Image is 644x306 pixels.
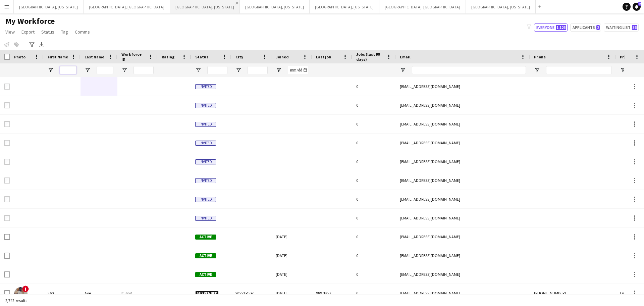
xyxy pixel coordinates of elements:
span: Photo [14,54,25,59]
button: Open Filter Menu [121,67,127,73]
div: [EMAIL_ADDRESS][DOMAIN_NAME] [396,115,530,133]
div: [DATE] [272,284,312,302]
div: Ave [80,284,117,302]
input: Row Selection is disabled for this row (unchecked) [4,196,10,202]
a: Tag [58,28,71,36]
span: ! [22,286,29,292]
div: 0 [352,171,396,190]
div: 0 [352,152,396,171]
div: [EMAIL_ADDRESS][DOMAIN_NAME] [396,284,530,302]
span: First Name [48,54,68,59]
div: [EMAIL_ADDRESS][DOMAIN_NAME] [396,134,530,152]
input: Row Selection is disabled for this row (unchecked) [4,215,10,221]
div: 0 [352,227,396,246]
a: Export [19,28,37,36]
button: [GEOGRAPHIC_DATA], [US_STATE] [466,0,536,13]
div: [DATE] [272,265,312,284]
div: [EMAIL_ADDRESS][DOMAIN_NAME] [396,246,530,265]
span: Invited [195,197,216,202]
span: Invited [195,216,216,221]
a: Status [39,28,57,36]
span: Joined [276,54,289,59]
button: Waiting list36 [604,23,639,32]
span: Invited [195,159,216,164]
div: 0 [352,190,396,208]
span: 36 [632,25,637,30]
input: Row Selection is disabled for this row (unchecked) [4,121,10,127]
span: Invited [195,84,216,89]
div: [PHONE_NUMBER] [530,284,616,302]
div: 989 days [312,284,352,302]
span: Email [400,54,411,59]
span: Phone [534,54,546,59]
span: Status [41,29,54,35]
div: [EMAIL_ADDRESS][DOMAIN_NAME] [396,77,530,96]
button: [GEOGRAPHIC_DATA], [US_STATE] [170,0,240,13]
button: Applicants2 [570,23,601,32]
div: [DATE] [272,227,312,246]
span: Active [195,253,216,258]
span: Rating [162,54,174,59]
input: First Name Filter Input [60,66,76,74]
button: Open Filter Menu [620,67,626,73]
input: Row Selection is disabled for this row (unchecked) [4,102,10,108]
span: Profile [620,54,633,59]
input: Status Filter Input [207,66,227,74]
input: Workforce ID Filter Input [133,66,154,74]
span: View [5,29,15,35]
span: Status [195,54,208,59]
span: Active [195,235,216,240]
span: Comms [75,29,90,35]
button: Open Filter Menu [85,67,91,73]
div: 0 [352,284,396,302]
div: 0 [352,265,396,284]
button: Open Filter Menu [235,67,241,73]
app-action-btn: Advanced filters [28,41,36,49]
span: City [235,54,243,59]
div: [EMAIL_ADDRESS][DOMAIN_NAME] [396,96,530,114]
div: [EMAIL_ADDRESS][DOMAIN_NAME] [396,152,530,171]
img: 360 Ave [14,287,28,301]
a: View [3,28,17,36]
button: Everyone1,126 [534,23,568,32]
app-action-btn: Export XLSX [38,41,46,49]
button: [GEOGRAPHIC_DATA], [US_STATE] [14,0,84,13]
div: 360 [44,284,80,302]
span: Invited [195,178,216,183]
input: Row Selection is disabled for this row (unchecked) [4,140,10,146]
div: [EMAIL_ADDRESS][DOMAIN_NAME] [396,171,530,190]
div: [DATE] [272,246,312,265]
div: Wood River [231,284,272,302]
span: 2 [596,25,600,30]
div: lf_658 [117,284,158,302]
button: [GEOGRAPHIC_DATA], [GEOGRAPHIC_DATA] [84,0,170,13]
input: Row Selection is disabled for this row (unchecked) [4,159,10,165]
input: Phone Filter Input [546,66,612,74]
a: 2 [633,3,641,11]
input: Row Selection is disabled for this row (unchecked) [4,177,10,184]
span: Last Name [85,54,104,59]
span: Export [21,29,35,35]
button: Open Filter Menu [276,67,282,73]
span: Invited [195,122,216,127]
span: 2 [638,2,641,6]
div: 0 [352,115,396,133]
div: [EMAIL_ADDRESS][DOMAIN_NAME] [396,209,530,227]
div: [EMAIL_ADDRESS][DOMAIN_NAME] [396,265,530,284]
span: Last job [316,54,331,59]
button: [GEOGRAPHIC_DATA], [GEOGRAPHIC_DATA] [379,0,466,13]
span: Invited [195,103,216,108]
button: [GEOGRAPHIC_DATA], [US_STATE] [240,0,310,13]
button: Open Filter Menu [400,67,406,73]
div: 0 [352,77,396,96]
a: Comms [72,28,93,36]
div: [EMAIL_ADDRESS][DOMAIN_NAME] [396,190,530,208]
span: 1,126 [556,25,566,30]
span: Jobs (last 90 days) [356,52,384,62]
span: My Workforce [5,16,55,26]
input: Last Name Filter Input [97,66,113,74]
div: 0 [352,96,396,114]
input: Joined Filter Input [288,66,308,74]
button: Open Filter Menu [195,67,201,73]
span: Workforce ID [121,52,146,62]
